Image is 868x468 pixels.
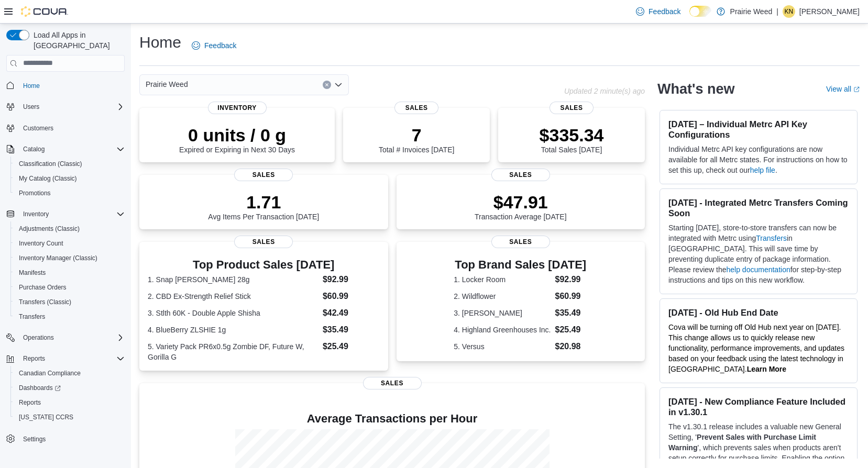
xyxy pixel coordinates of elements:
span: Catalog [19,143,125,155]
span: Operations [19,331,125,344]
button: Inventory Manager (Classic) [10,251,129,265]
button: Open list of options [334,81,343,89]
a: My Catalog (Classic) [15,172,81,185]
a: Dashboards [15,382,65,394]
p: $47.91 [475,192,567,213]
strong: Learn More [747,365,786,373]
span: Catalog [23,145,45,153]
span: Settings [23,435,46,443]
div: Total # Invoices [DATE] [379,125,454,154]
a: Inventory Manager (Classic) [15,252,102,264]
span: Purchase Orders [15,281,125,294]
svg: External link [853,86,860,93]
p: 7 [379,125,454,146]
h3: [DATE] – Individual Metrc API Key Configurations [668,119,849,140]
p: Individual Metrc API key configurations are now available for all Metrc states. For instructions ... [668,144,849,175]
span: My Catalog (Classic) [19,174,77,183]
span: My Catalog (Classic) [15,172,125,185]
span: Purchase Orders [19,283,67,292]
a: Settings [19,433,50,445]
dt: 3. [PERSON_NAME] [454,308,551,318]
a: Feedback [632,1,685,22]
a: Canadian Compliance [15,367,85,380]
button: Manifests [10,265,129,280]
span: Sales [234,236,293,248]
a: Transfers [756,234,787,242]
a: Feedback [188,35,240,56]
span: Feedback [204,40,236,51]
p: $335.34 [540,125,604,146]
span: Adjustments (Classic) [19,225,80,233]
button: Catalog [2,142,129,157]
dd: $35.49 [323,324,380,336]
span: Manifests [19,269,46,277]
a: Adjustments (Classic) [15,222,84,235]
span: Reports [23,354,45,363]
dt: 5. Versus [454,341,551,352]
a: Home [19,80,44,92]
a: help documentation [727,265,790,274]
dt: 1. Snap [PERSON_NAME] 28g [148,274,318,285]
p: 1.71 [208,192,319,213]
dt: 4. BlueBerry ZLSHIE 1g [148,325,318,335]
div: Expired or Expiring in Next 30 Days [179,125,295,154]
span: Inventory Count [15,237,125,250]
a: Transfers [15,310,49,323]
span: Promotions [19,189,51,197]
span: Reports [15,396,125,409]
a: View allExternal link [826,85,860,93]
span: Classification (Classic) [15,158,125,170]
div: Transaction Average [DATE] [475,192,567,221]
strong: Prevent Sales with Purchase Limit Warning [668,433,816,452]
a: Transfers (Classic) [15,296,75,308]
dd: $25.49 [323,340,380,353]
dt: 3. Stlth 60K - Double Apple Shisha [148,308,318,318]
span: Reports [19,398,41,407]
button: Clear input [323,81,331,89]
span: Inventory Manager (Classic) [19,254,97,262]
span: Dashboards [19,384,61,392]
button: Users [2,99,129,114]
a: Promotions [15,187,55,199]
div: Kristen Neufeld [783,5,795,18]
button: Operations [19,331,58,344]
span: Washington CCRS [15,411,125,424]
a: Classification (Classic) [15,158,86,170]
button: Settings [2,431,129,446]
span: Sales [550,102,594,114]
button: Users [19,101,43,113]
h3: Top Brand Sales [DATE] [454,259,587,271]
span: Cova will be turning off Old Hub next year on [DATE]. This change allows us to quickly release ne... [668,323,844,373]
span: Customers [19,121,125,135]
p: Prairie Weed [730,5,773,18]
button: Operations [2,330,129,345]
dd: $60.99 [323,290,380,303]
a: Customers [19,122,58,135]
span: Home [19,79,125,92]
dd: $20.98 [555,340,587,353]
span: Home [23,82,40,90]
span: Classification (Classic) [19,160,82,168]
h3: Top Product Sales [DATE] [148,259,380,271]
dt: 2. CBD Ex-Strength Relief Stick [148,291,318,302]
span: Reports [19,352,125,365]
span: Prairie Weed [146,78,188,91]
button: Reports [10,395,129,410]
a: Dashboards [10,381,129,395]
span: Canadian Compliance [19,369,81,377]
button: Adjustments (Classic) [10,221,129,236]
span: Feedback [649,6,680,17]
span: Inventory [19,208,125,220]
a: Manifests [15,266,50,279]
span: Promotions [15,187,125,199]
span: Load All Apps in [GEOGRAPHIC_DATA] [29,30,125,51]
span: Customers [23,124,53,132]
dd: $42.49 [323,307,380,319]
dd: $92.99 [323,273,380,286]
span: Users [19,101,125,113]
p: | [776,5,778,18]
div: Avg Items Per Transaction [DATE] [208,192,319,221]
p: Starting [DATE], store-to-store transfers can now be integrated with Metrc using in [GEOGRAPHIC_D... [668,222,849,285]
button: My Catalog (Classic) [10,171,129,186]
h1: Home [139,32,181,53]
